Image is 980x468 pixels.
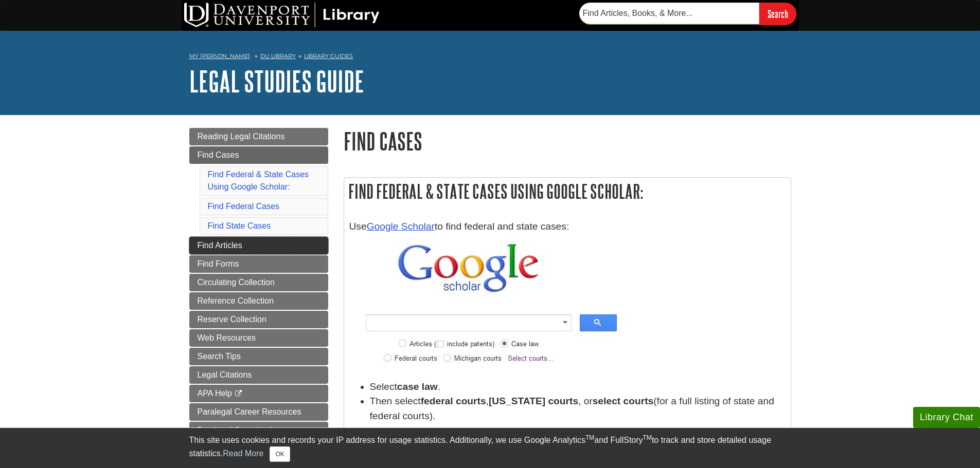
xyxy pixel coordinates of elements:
[198,333,256,342] span: Web Resources
[189,434,791,462] div: This site uses cookies and records your IP address for usage statistics. Additionally, we use Goo...
[198,407,301,416] span: Paralegal Career Resources
[189,292,328,310] a: Reference Collection
[189,255,328,273] a: Find Forms
[367,221,435,232] a: Google Scholar
[198,278,275,287] span: Circulating Collection
[579,3,759,24] input: Find Articles, Books, & More...
[270,446,290,462] button: Close
[370,380,786,395] li: Select .
[913,407,980,428] button: Library Chat
[198,151,239,159] span: Find Cases
[208,202,280,211] a: Find Federal Cases
[189,146,328,164] a: Find Cases
[260,52,296,60] a: DU Library
[759,3,796,25] input: Search
[189,385,328,402] a: APA Help
[189,128,328,145] a: Reading Legal Citations
[198,426,286,435] span: Paralegal Organizations
[349,219,786,234] p: Use to find federal and state cases:
[189,128,328,439] div: Guide Page Menu
[579,3,796,25] form: Searches DU Library's articles, books, and more
[223,449,263,458] a: Read More
[189,65,364,97] a: Legal Studies Guide
[198,389,232,398] span: APA Help
[304,52,353,60] a: Library Guides
[585,434,594,441] sup: TM
[370,424,786,439] li: Type in case names or citations in the following pattern.
[184,3,380,27] img: DU Library
[198,296,274,305] span: Reference Collection
[421,396,486,406] strong: federal courts
[189,348,328,365] a: Search Tips
[593,396,653,406] strong: select courts
[198,259,239,268] span: Find Forms
[344,128,791,154] h1: Find Cases
[198,352,241,361] span: Search Tips
[198,315,266,324] span: Reserve Collection
[189,49,791,66] nav: breadcrumb
[189,422,328,439] a: Paralegal Organizations
[189,329,328,347] a: Web Resources
[234,390,243,397] i: This link opens in a new window
[189,311,328,328] a: Reserve Collection
[198,132,285,141] span: Reading Legal Citations
[643,434,652,441] sup: TM
[198,241,242,250] span: Find Articles
[370,394,786,424] li: Then select , , or (for a full listing of state and federal courts).
[189,237,328,254] a: Find Articles
[397,381,438,392] strong: case law
[198,370,252,379] span: Legal Citations
[189,366,328,384] a: Legal Citations
[208,170,309,191] a: Find Federal & State Cases Using Google Scholar:
[189,274,328,291] a: Circulating Collection
[189,52,250,61] a: My [PERSON_NAME]
[189,403,328,421] a: Paralegal Career Resources
[344,178,791,205] h2: Find Federal & State Cases Using Google Scholar:
[208,221,271,230] a: Find State Cases
[489,396,578,406] strong: [US_STATE] courts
